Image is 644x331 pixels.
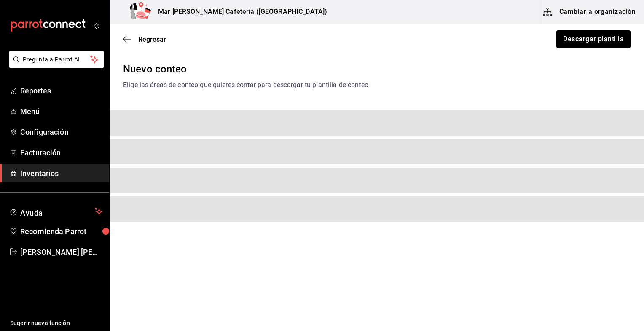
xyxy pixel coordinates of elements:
[23,55,91,64] span: Pregunta a Parrot AI
[138,35,166,43] span: Regresar
[93,22,99,29] button: open_drawer_menu
[20,147,102,158] span: Facturación
[20,106,102,117] span: Menú
[10,319,102,328] span: Sugerir nueva función
[20,126,102,138] span: Configuración
[20,168,102,179] span: Inventarios
[123,61,631,77] div: Nuevo conteo
[556,30,631,48] button: Descargar plantilla
[151,7,327,17] h3: Mar [PERSON_NAME] Cafetería ([GEOGRAPHIC_DATA])
[123,80,631,90] div: Elige las áreas de conteo que quieres contar para descargar tu plantilla de conteo
[123,35,166,43] button: Regresar
[20,246,102,258] span: [PERSON_NAME] [PERSON_NAME] [PERSON_NAME]
[9,51,104,68] button: Pregunta a Parrot AI
[20,85,102,96] span: Reportes
[6,61,104,70] a: Pregunta a Parrot AI
[20,206,91,216] span: Ayuda
[20,226,102,237] span: Recomienda Parrot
